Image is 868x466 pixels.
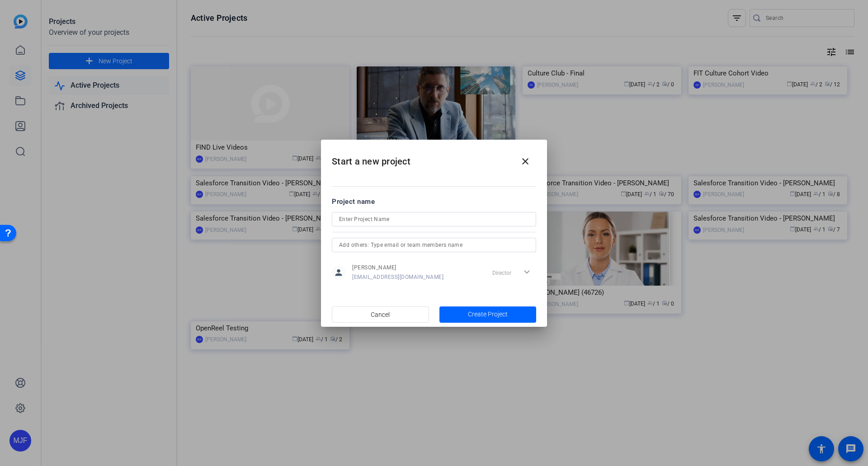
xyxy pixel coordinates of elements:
span: Create Project [468,310,508,319]
span: [EMAIL_ADDRESS][DOMAIN_NAME] [352,273,443,281]
div: Project name [332,197,536,207]
span: [PERSON_NAME] [352,264,443,271]
input: Enter Project Name [339,214,529,225]
span: Cancel [371,306,390,323]
button: Cancel [332,306,429,323]
mat-icon: close [520,156,531,167]
input: Add others: Type email or team members name [339,240,529,250]
mat-icon: person [332,266,345,279]
button: Create Project [439,306,537,323]
h2: Start a new project [321,140,547,176]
